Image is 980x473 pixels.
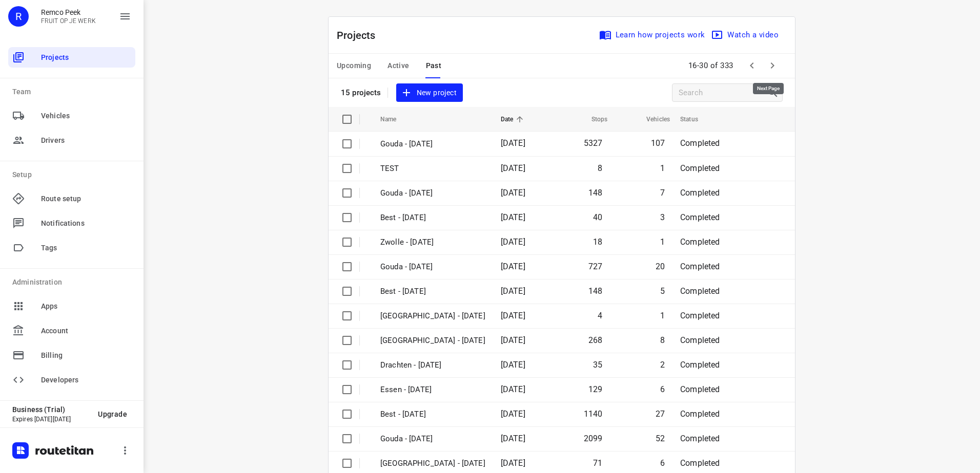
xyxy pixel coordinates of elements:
span: Completed [680,286,720,296]
span: Completed [680,434,720,443]
span: 16-30 of 333 [684,55,738,77]
span: 7 [660,188,665,198]
span: [DATE] [501,163,525,173]
span: 1 [660,163,665,173]
span: Completed [680,163,720,173]
div: Vehicles [8,105,135,126]
span: 268 [588,335,603,345]
span: 71 [593,458,602,468]
p: Projects [337,28,384,43]
span: Account [41,326,131,336]
span: Vehicles [633,113,670,125]
button: Upgrade [90,405,135,423]
span: Completed [680,138,720,148]
span: [DATE] [501,311,525,320]
span: [DATE] [501,409,525,419]
span: Drivers [41,135,131,146]
p: Gouda - Friday [380,187,485,199]
span: Completed [680,262,720,271]
p: Administration [12,277,135,288]
p: Gouda - Thursday [380,261,485,273]
span: Past [426,59,442,72]
span: 8 [598,163,602,173]
span: [DATE] [501,237,525,247]
span: [DATE] [501,212,525,222]
span: Completed [680,384,720,394]
span: 5 [660,286,665,296]
span: 727 [588,262,603,271]
button: New project [396,83,463,102]
p: Expires [DATE][DATE] [12,416,90,423]
span: Completed [680,335,720,345]
span: Apps [41,301,131,312]
span: Completed [680,237,720,247]
span: 3 [660,212,665,222]
p: Remco Peek [41,8,96,16]
div: Route setup [8,188,135,209]
span: Completed [680,458,720,468]
p: Essen - Wednesday [380,384,485,396]
p: Gouda - Monday [380,138,485,150]
span: 1140 [584,409,603,419]
input: Search projects [679,85,767,101]
span: Name [380,113,410,125]
p: Antwerpen - Wednesday [380,458,485,469]
span: 148 [588,188,603,198]
span: 148 [588,286,603,296]
span: Tags [41,243,131,253]
span: Completed [680,212,720,222]
span: 1 [660,311,665,320]
div: Drivers [8,130,135,150]
span: Billing [41,350,131,361]
span: 52 [656,434,665,443]
span: Notifications [41,218,131,229]
span: Completed [680,311,720,320]
span: Completed [680,409,720,419]
p: Gouda - Wednesday [380,433,485,445]
span: [DATE] [501,188,525,198]
div: Tags [8,238,135,258]
span: Status [680,113,711,125]
span: [DATE] [501,262,525,271]
div: Apps [8,296,135,316]
div: Notifications [8,213,135,233]
span: 18 [593,237,602,247]
div: Developers [8,370,135,390]
span: Active [387,59,409,72]
span: 40 [593,212,602,222]
span: 107 [651,138,665,148]
span: New project [402,87,457,99]
p: TEST [380,163,485,175]
p: Antwerpen - Thursday [380,310,485,322]
p: Best - Thursday [380,286,485,297]
span: [DATE] [501,138,525,148]
span: 20 [656,262,665,271]
span: [DATE] [501,286,525,296]
span: Upgrade [98,410,127,418]
p: Setup [12,169,135,180]
span: 4 [598,311,602,320]
span: 1 [660,237,665,247]
div: Account [8,320,135,341]
p: FRUIT OP JE WERK [41,17,96,25]
span: Completed [680,360,720,370]
p: 15 projects [341,88,381,97]
p: Business (Trial) [12,405,90,414]
span: Developers [41,375,131,385]
span: 35 [593,360,602,370]
p: Zwolle - Thursday [380,335,485,347]
p: Zwolle - Friday [380,236,485,248]
div: Search [767,87,782,99]
span: 6 [660,458,665,468]
div: Billing [8,345,135,365]
span: [DATE] [501,384,525,394]
span: Stops [578,113,608,125]
span: [DATE] [501,434,525,443]
span: 27 [656,409,665,419]
p: Team [12,87,135,97]
span: Completed [680,188,720,198]
span: Upcoming [337,59,371,72]
p: Best - Friday [380,212,485,224]
span: 8 [660,335,665,345]
span: 2099 [584,434,603,443]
